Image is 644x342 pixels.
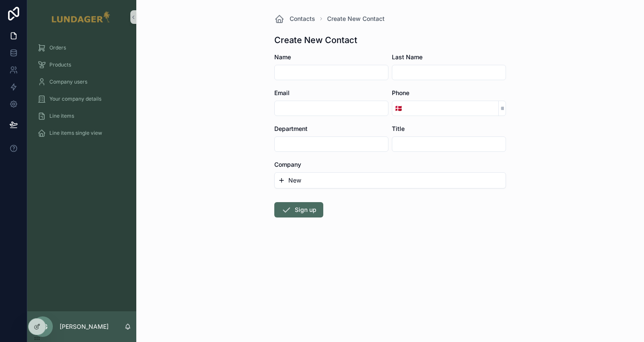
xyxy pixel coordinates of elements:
[290,14,315,23] span: Contacts
[27,34,136,152] div: scrollable content
[392,125,405,132] span: Title
[278,176,502,185] button: New
[32,108,131,124] a: Line items
[274,202,323,217] button: Sign up
[60,322,109,331] p: [PERSON_NAME]
[49,78,87,85] span: Company users
[49,61,71,68] span: Products
[274,89,290,96] span: Email
[49,113,74,119] span: Line items
[274,161,301,168] span: Company
[395,104,402,113] span: 🇩🇰
[327,14,385,23] a: Create New Contact
[288,176,301,185] span: New
[32,125,131,141] a: Line items single view
[32,74,131,90] a: Company users
[392,53,423,61] span: Last Name
[274,14,315,24] a: Contacts
[49,130,102,136] span: Line items single view
[51,10,112,24] img: App logo
[392,89,409,96] span: Phone
[49,96,101,102] span: Your company details
[49,44,66,51] span: Orders
[274,125,308,132] span: Department
[32,57,131,72] a: Products
[32,91,131,107] a: Your company details
[274,34,357,46] h1: Create New Contact
[392,101,405,116] button: Select Button
[32,40,131,55] a: Orders
[274,53,291,61] span: Name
